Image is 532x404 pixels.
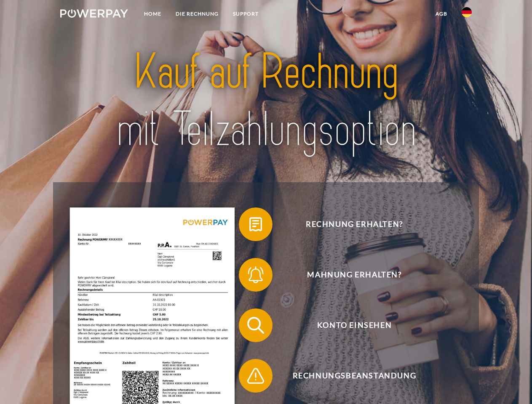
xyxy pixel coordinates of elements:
img: qb_warning.svg [245,365,266,386]
a: DIE RECHNUNG [168,6,226,21]
a: agb [428,6,454,21]
img: qb_bill.svg [245,214,266,235]
span: Rechnungsbeanstandung [251,359,457,393]
span: Rechnung erhalten? [251,207,457,241]
button: Rechnung erhalten? [239,207,458,241]
button: Mahnung erhalten? [239,258,458,292]
img: qb_bell.svg [245,264,266,285]
span: Mahnung erhalten? [251,258,457,292]
img: de [462,7,472,17]
button: Konto einsehen [239,308,458,342]
button: Rechnungsbeanstandung [239,359,458,393]
img: title-powerpay_de.svg [80,40,452,161]
a: Home [137,6,168,21]
img: logo-powerpay-white.svg [60,9,128,18]
img: qb_search.svg [245,315,266,336]
span: Konto einsehen [251,308,457,342]
a: SUPPORT [226,6,266,21]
